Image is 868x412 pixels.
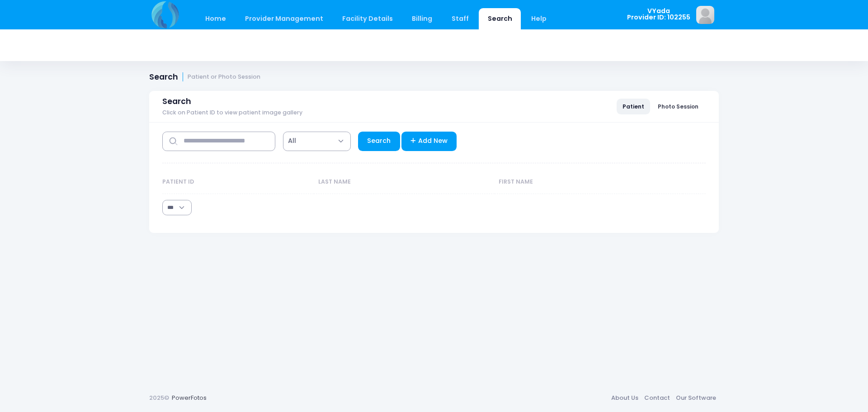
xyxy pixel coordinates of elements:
[495,170,683,194] th: First Name
[401,132,457,151] a: Add New
[288,136,296,146] span: All
[196,8,235,29] a: Home
[696,6,714,24] img: image
[443,8,477,29] a: Staff
[236,8,332,29] a: Provider Management
[172,393,207,402] a: PowerFotos
[188,74,260,81] small: Patient or Photo Session
[283,132,351,151] span: All
[652,99,704,114] a: Photo Session
[403,8,441,29] a: Billing
[608,390,641,406] a: About Us
[479,8,521,29] a: Search
[673,390,719,406] a: Our Software
[149,72,260,82] h1: Search
[617,99,650,114] a: Patient
[641,390,673,406] a: Contact
[627,8,690,21] span: VYada Provider ID: 102255
[162,109,302,116] span: Click on Patient ID to view patient image gallery
[314,170,494,194] th: Last Name
[149,393,169,402] span: 2025©
[162,170,314,194] th: Patient ID
[334,8,402,29] a: Facility Details
[358,132,400,151] a: Search
[523,8,556,29] a: Help
[162,97,191,106] span: Search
